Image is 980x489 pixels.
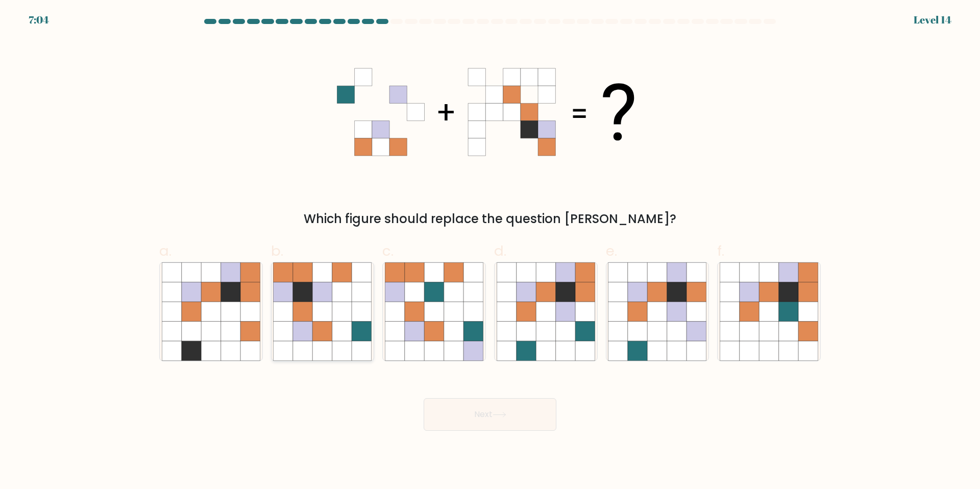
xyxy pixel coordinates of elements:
span: d. [494,241,506,261]
span: e. [606,241,617,261]
div: Which figure should replace the question [PERSON_NAME]? [165,210,815,228]
div: Level 14 [914,12,951,28]
span: b. [271,241,283,261]
span: c. [382,241,394,261]
div: 7:04 [29,12,49,28]
span: f. [717,241,724,261]
button: Next [424,398,556,431]
span: a. [159,241,171,261]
